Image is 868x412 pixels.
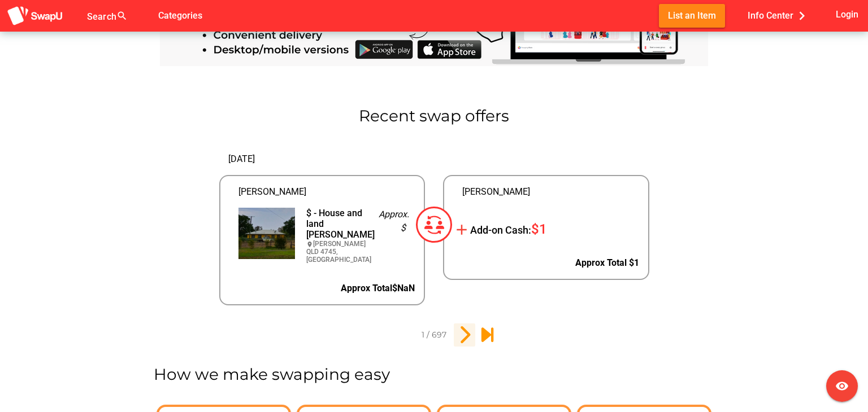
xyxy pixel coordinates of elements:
span: List an Item [668,8,716,23]
a: Categories [149,10,211,20]
i: visibility [835,379,849,393]
button: List an Item [659,4,725,27]
div: [PERSON_NAME] [453,185,639,199]
i: false [141,9,155,23]
div: Approx. $ [370,199,415,273]
button: 1 [370,323,392,346]
button: 0 [393,323,414,346]
button: 697 [476,323,498,346]
img: onelhandlnutcase%40gmail.com%2F535568f9-15f3-4909-9912-7d7dfae67103%2F17223532921000014844.jpg [238,208,295,259]
span: $NaN [392,283,415,293]
span: Approx Total $1 [575,257,639,268]
button: Login [834,4,861,25]
button: 2 [454,323,475,346]
button: Categories [149,4,211,27]
img: aSD8y5uGLpzPJLYTcYcjNu3laj1c05W5KWf0Ds+Za8uybjssssuu+yyyy677LKX2n+PWMSDJ9a87AAAAABJRU5ErkJggg== [7,6,63,27]
span: Approx Total [341,283,415,293]
span: $1 [531,221,547,237]
button: Info Center [739,4,819,27]
div: How we make swapping easy [145,356,723,393]
div: [PERSON_NAME] [229,185,415,199]
div: [DATE] [219,143,426,175]
span: Login [836,7,858,22]
div: $ - House and land [PERSON_NAME] [306,208,361,240]
span: Categories [158,6,202,25]
i: chevron_right [793,7,810,24]
i: add [453,221,470,238]
span: Info Center [748,6,810,25]
input: 1 / 697 [415,323,452,346]
i: location_on [306,241,313,248]
a: [PERSON_NAME]$ - House and land [PERSON_NAME][PERSON_NAME] QLD 4745, [GEOGRAPHIC_DATA]Approx. $Ap... [220,176,424,304]
span: Add-on Cash: [470,224,531,236]
img: Group%20110.svg [416,207,452,243]
div: [PERSON_NAME] QLD 4745, [GEOGRAPHIC_DATA] [306,240,371,264]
